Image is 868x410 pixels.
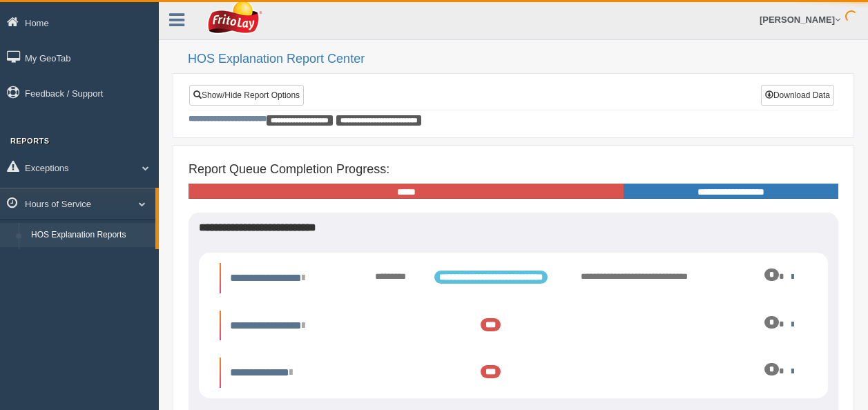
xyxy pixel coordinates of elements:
h2: HOS Explanation Report Center [188,52,854,66]
h4: Report Queue Completion Progress: [189,163,838,177]
button: Download Data [761,85,834,106]
a: HOS Explanation Reports [25,223,155,248]
li: Expand [220,358,807,388]
li: Expand [220,263,807,293]
a: Show/Hide Report Options [189,85,304,106]
li: Expand [220,311,807,341]
a: HOS Violation Audit Reports [25,247,155,272]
